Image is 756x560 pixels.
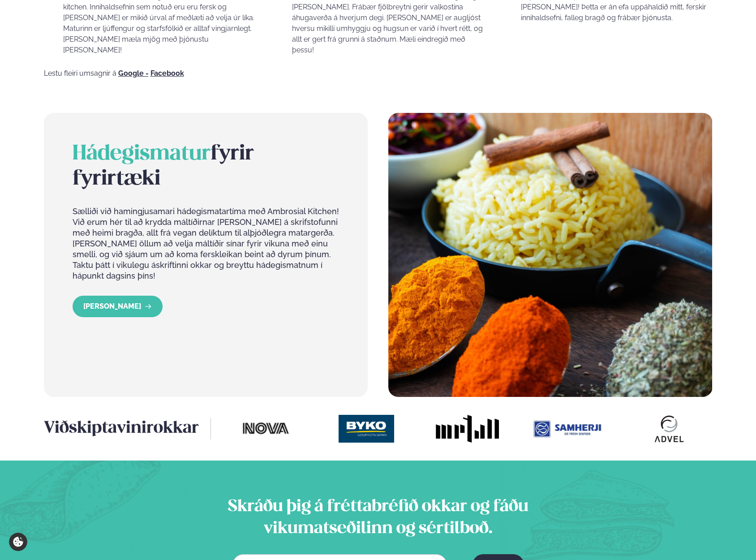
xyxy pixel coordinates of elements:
a: LESA MEIRA [73,296,163,317]
span: Hádegismatur [73,144,210,164]
h3: okkar [44,418,211,439]
img: image alt [626,415,712,443]
a: Facebook [150,70,184,77]
img: image alt [223,415,309,443]
img: image alt [323,415,410,443]
a: Google - [118,70,149,77]
img: image alt [424,415,511,443]
p: Sælliði við hamingjusamari hádegismatartíma með Ambrosial Kitchen! Við erum hér til að krydda mál... [73,206,339,281]
h2: fyrir fyrirtæki [73,142,339,192]
span: Viðskiptavinir [44,421,154,436]
h2: Skráðu þig á fréttabréfið okkar og fáðu vikumatseðilinn og sértilboð. [202,496,554,539]
span: Lestu fleiri umsagnir á [44,69,116,78]
img: image alt [525,415,611,443]
img: image alt [388,113,713,397]
a: Cookie settings [9,533,27,551]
